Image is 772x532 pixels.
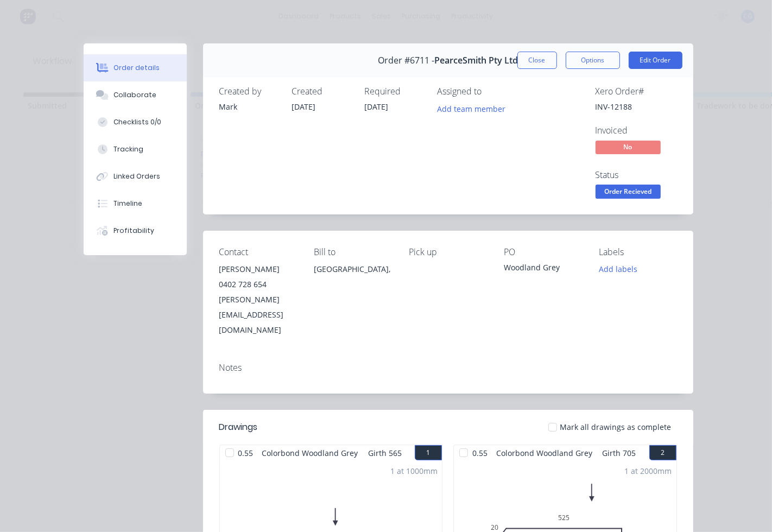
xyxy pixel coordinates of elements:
div: [GEOGRAPHIC_DATA], [314,262,392,296]
span: Colorbond Woodland Grey [258,445,363,461]
span: 0.55 [468,445,492,461]
button: Timeline [84,190,187,217]
div: INV-12188 [596,101,677,112]
div: Drawings [219,421,258,434]
span: Colorbond Woodland Grey [492,445,597,461]
button: Collaborate [84,81,187,109]
div: PO [504,247,582,257]
span: Order Recieved [596,185,661,198]
button: Add team member [431,101,511,116]
div: Mark [219,101,279,112]
span: [DATE] [292,102,316,112]
div: Created by [219,86,279,97]
div: 0402 728 654 [219,277,297,292]
div: Profitability [113,226,154,236]
div: Collaborate [113,90,156,100]
button: Checklists 0/0 [84,109,187,136]
button: Close [517,52,557,69]
div: Tracking [113,144,143,154]
span: 0.55 [234,445,258,461]
div: Created [292,86,352,97]
button: Order Recieved [596,185,661,201]
div: Contact [219,247,297,257]
div: Linked Orders [113,172,160,181]
div: [PERSON_NAME][EMAIL_ADDRESS][DOMAIN_NAME] [219,292,297,338]
div: Bill to [314,247,392,257]
div: Order details [113,63,160,73]
button: Options [566,52,620,69]
button: Profitability [84,217,187,244]
span: No [596,141,661,154]
div: Required [365,86,425,97]
div: Status [596,170,677,180]
button: Tracking [84,136,187,163]
div: 1 at 2000mm [625,465,672,477]
div: [PERSON_NAME] [219,262,297,277]
button: 2 [649,445,676,460]
span: Girth 565 [368,445,402,461]
div: Xero Order # [596,86,677,97]
div: Assigned to [438,86,546,97]
button: 1 [415,445,442,460]
div: [PERSON_NAME]0402 728 654[PERSON_NAME][EMAIL_ADDRESS][DOMAIN_NAME] [219,262,297,338]
div: 1 at 1000mm [390,465,438,477]
span: Mark all drawings as complete [560,421,672,433]
div: Woodland Grey [504,262,582,277]
div: Invoiced [596,125,677,136]
div: Notes [219,363,677,373]
button: Edit Order [629,52,682,69]
div: Checklists 0/0 [113,117,161,127]
button: Order details [84,54,187,81]
div: Pick up [409,247,487,257]
button: Add labels [593,262,643,276]
div: [GEOGRAPHIC_DATA], [314,262,392,277]
button: Add team member [438,101,511,116]
span: Girth 705 [603,445,636,461]
span: [DATE] [365,102,389,112]
div: Labels [599,247,677,257]
span: Order #6711 - [378,55,434,66]
span: PearceSmith Pty Ltd [434,55,518,66]
div: Timeline [113,199,142,208]
button: Linked Orders [84,163,187,190]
